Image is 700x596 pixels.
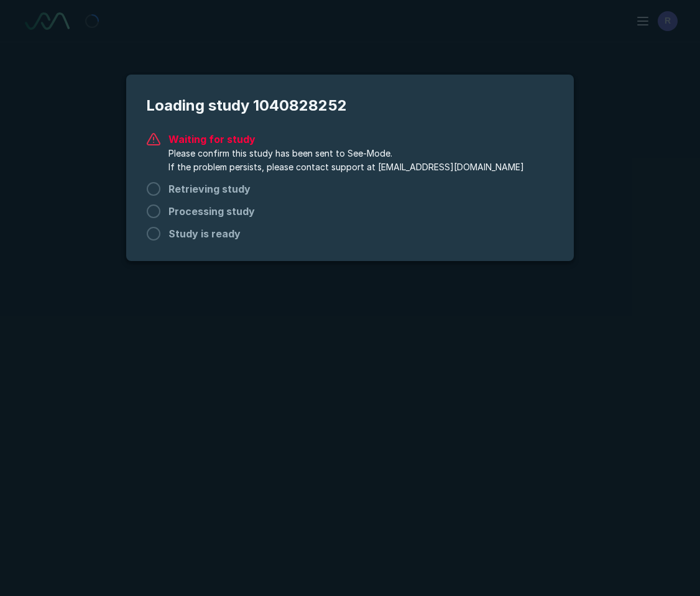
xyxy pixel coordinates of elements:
[168,226,241,241] span: Study is ready
[146,94,554,117] span: Loading study 1040828252
[168,147,524,174] span: Please confirm this study has been sent to See-Mode. If the problem persists, please contact supp...
[168,204,255,219] span: Processing study
[126,75,574,261] div: modal
[168,181,251,196] span: Retrieving study
[168,132,524,147] span: Waiting for study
